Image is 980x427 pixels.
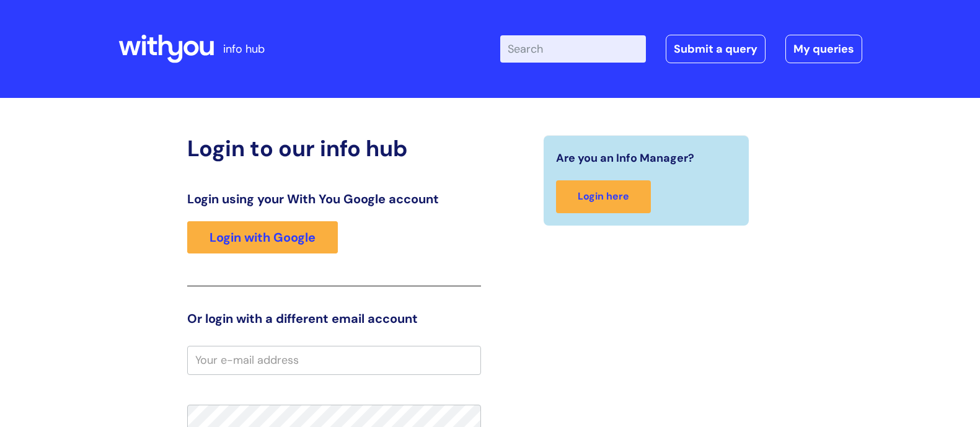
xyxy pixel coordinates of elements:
p: info hub [223,39,265,59]
span: Are you an Info Manager? [556,148,694,168]
a: Login with Google [187,221,338,253]
input: Search [500,35,646,63]
a: My queries [785,35,862,63]
a: Login here [556,180,651,213]
input: Your e-mail address [187,346,481,374]
a: Submit a query [666,35,766,63]
h3: Login using your With You Google account [187,191,481,206]
h2: Login to our info hub [187,135,481,162]
h3: Or login with a different email account [187,311,481,326]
